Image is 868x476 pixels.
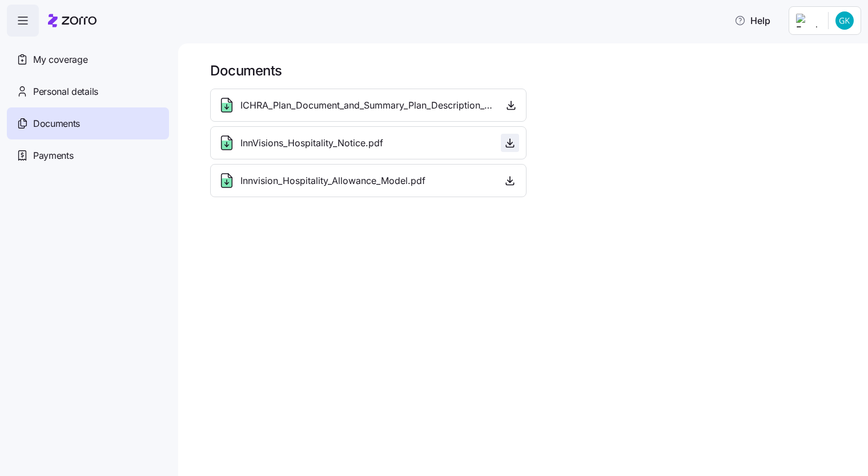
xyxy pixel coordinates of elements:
span: Help [734,14,770,27]
span: Personal details [33,85,98,99]
img: 8d4bf4e01ac5e54cf16e2d3abd156acf [835,11,854,30]
span: My coverage [33,53,87,67]
h1: Documents [210,62,852,79]
span: ICHRA_Plan_Document_and_Summary_Plan_Description_-_2025.pdf [240,98,494,113]
a: Personal details [7,75,169,107]
span: Documents [33,117,80,131]
img: Employer logo [796,14,819,27]
a: My coverage [7,43,169,75]
button: Help [725,9,779,32]
span: InnVisions_Hospitality_Notice.pdf [240,136,383,150]
span: Payments [33,149,73,163]
a: Payments [7,139,169,171]
a: Documents [7,107,169,139]
span: Innvision_Hospitality_Allowance_Model.pdf [240,174,425,188]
